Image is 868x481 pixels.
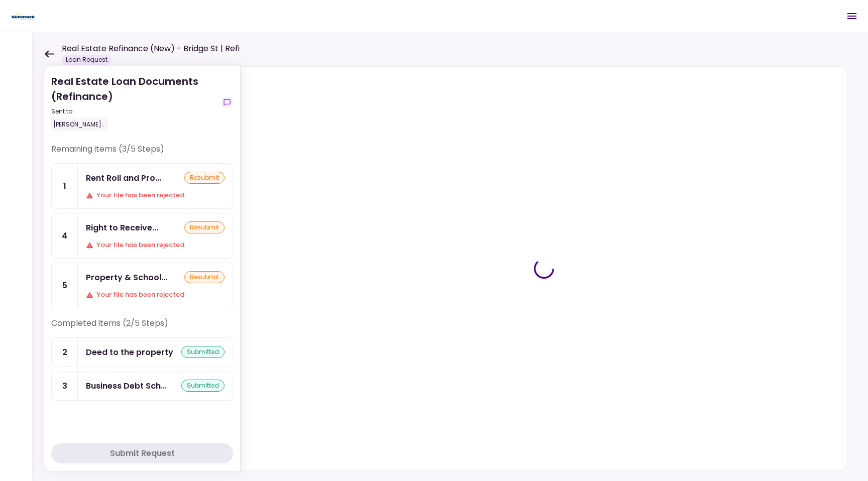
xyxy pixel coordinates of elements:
[86,240,225,250] div: Your file has been rejected
[51,118,108,131] div: [PERSON_NAME]...
[51,107,217,116] div: Sent to:
[51,371,233,401] a: 3Business Debt Schedulesubmitted
[62,55,112,65] div: Loan Request
[52,164,78,208] div: 1
[51,163,233,209] a: 1Rent Roll and Property CashflowresubmitYour file has been rejected
[62,43,240,55] h1: Real Estate Refinance (New) - Bridge St | Refi
[181,346,225,358] div: submitted
[86,290,225,300] div: Your file has been rejected
[52,213,78,258] div: 4
[184,221,225,233] div: resubmit
[86,271,167,284] div: Property & School Tax Bills
[51,317,233,337] div: Completed items (2/5 Steps)
[86,190,225,200] div: Your file has been rejected
[184,172,225,184] div: resubmit
[51,263,233,308] a: 5Property & School Tax BillsresubmitYour file has been rejected
[52,372,78,400] div: 3
[86,221,158,234] div: Right to Receive Appraisal
[86,346,173,358] div: Deed to the property
[840,4,864,28] button: Open menu
[52,263,78,308] div: 5
[184,271,225,283] div: resubmit
[52,338,78,367] div: 2
[221,96,233,108] button: show-messages
[10,9,37,24] img: Partner icon
[181,380,225,392] div: submitted
[86,380,167,392] div: Business Debt Schedule
[51,337,233,367] a: 2Deed to the propertysubmitted
[51,74,217,131] div: Real Estate Loan Documents (Refinance)
[86,172,161,184] div: Rent Roll and Property Cashflow
[51,143,233,163] div: Remaining items (3/5 Steps)
[110,447,175,459] div: Submit Request
[51,213,233,259] a: 4Right to Receive AppraisalresubmitYour file has been rejected
[51,443,233,463] button: Submit Request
